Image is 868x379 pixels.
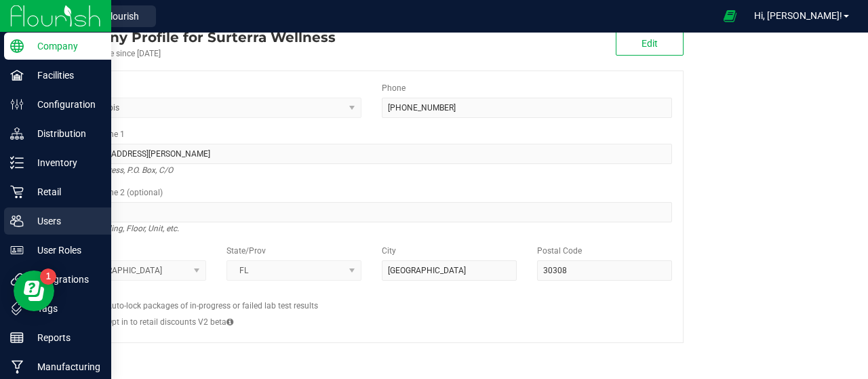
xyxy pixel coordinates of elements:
[106,316,233,328] label: Opt in to retail discounts V2 beta
[537,260,672,281] input: Postal Code
[10,156,24,169] inline-svg: Inventory
[10,214,24,228] inline-svg: Users
[24,330,105,346] p: Reports
[24,213,105,229] p: Users
[10,185,24,199] inline-svg: Retail
[71,202,672,222] input: Suite, Building, Unit, etc.
[24,96,105,113] p: Configuration
[24,271,105,287] p: Integrations
[616,31,684,56] button: Edit
[10,68,24,82] inline-svg: Facilities
[537,245,582,257] label: Postal Code
[382,98,672,118] input: (123) 456-7890
[71,220,179,237] i: Suite, Building, Floor, Unit, etc.
[10,360,24,374] inline-svg: Manufacturing
[10,302,24,315] inline-svg: Tags
[40,268,56,285] iframe: Resource center unread badge
[24,300,105,317] p: Tags
[24,155,105,171] p: Inventory
[382,260,517,281] input: City
[382,82,406,94] label: Phone
[71,162,173,178] i: Street address, P.O. Box, C/O
[715,3,745,29] span: Open Ecommerce Menu
[10,127,24,140] inline-svg: Distribution
[71,291,672,300] h2: Configs
[71,186,163,199] label: Address Line 2 (optional)
[642,38,658,49] span: Edit
[24,359,105,375] p: Manufacturing
[10,273,24,286] inline-svg: Integrations
[10,331,24,344] inline-svg: Reports
[60,47,336,60] div: Account active since [DATE]
[24,125,105,142] p: Distribution
[10,98,24,111] inline-svg: Configuration
[60,27,336,47] div: Surterra Wellness
[382,245,396,257] label: City
[754,10,842,21] span: Hi, [PERSON_NAME]!
[24,184,105,200] p: Retail
[106,300,318,312] label: Auto-lock packages of in-progress or failed lab test results
[14,271,54,311] iframe: Resource center
[24,242,105,258] p: User Roles
[10,39,24,53] inline-svg: Company
[24,67,105,83] p: Facilities
[10,243,24,257] inline-svg: User Roles
[71,144,672,164] input: Address
[24,38,105,54] p: Company
[226,245,266,257] label: State/Prov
